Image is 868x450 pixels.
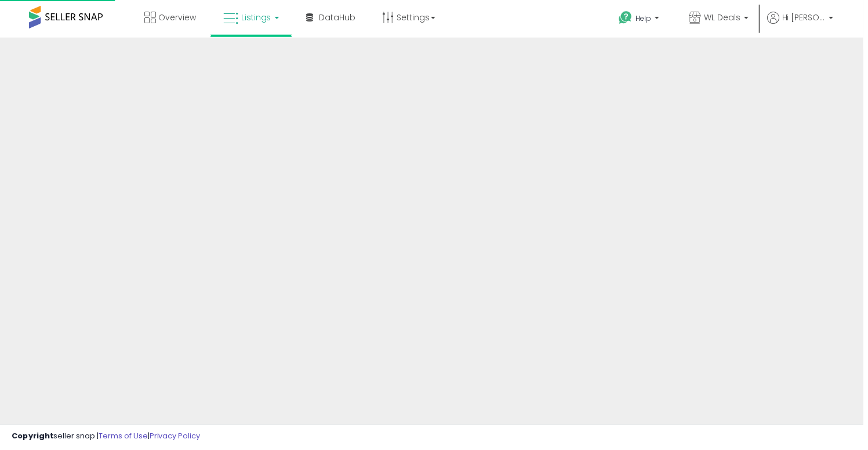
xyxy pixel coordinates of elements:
[708,12,744,23] span: WL Deals
[786,12,830,23] span: Hi [PERSON_NAME]
[639,13,655,23] span: Help
[321,12,357,23] span: DataHub
[242,12,273,23] span: Listings
[12,433,201,444] div: seller snap | |
[613,2,674,38] a: Help
[159,12,197,23] span: Overview
[12,433,54,444] strong: Copyright
[771,12,838,38] a: Hi [PERSON_NAME]
[99,433,148,444] a: Terms of Use
[150,433,201,444] a: Privacy Policy
[622,10,636,25] i: Get Help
